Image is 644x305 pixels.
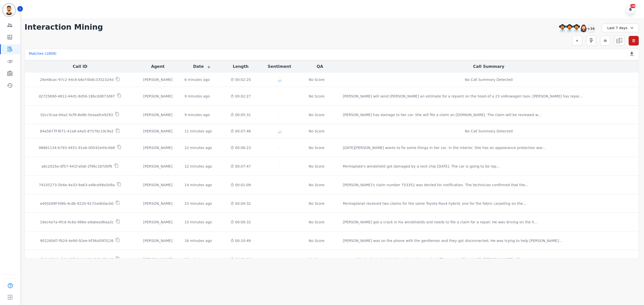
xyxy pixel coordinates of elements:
[38,145,115,150] p: 98861134-b793-4451-91ab-00542e44c0b8
[317,64,323,70] button: QA
[227,77,254,82] div: 00:02:25
[139,164,177,169] div: [PERSON_NAME]
[139,77,177,82] div: [PERSON_NAME]
[38,94,115,99] p: d2725690-4812-44d1-8d56-18bcdd873d87
[343,220,538,225] div: [PERSON_NAME] got a crack in his windshields and needs to file a claim for a repair. He was drivi...
[309,257,325,262] div: No Score
[193,64,211,70] button: Date
[309,77,325,82] div: No Score
[309,94,325,99] div: No Score
[473,64,504,70] button: Call Summary
[40,77,114,82] p: 26e48cac-97c2-44c6-b6cf-0b8c3352324d
[309,238,325,243] div: No Score
[227,257,254,262] div: 00:12:36
[227,129,254,134] div: 00:07:46
[184,220,212,225] div: 15 minutes ago
[184,145,212,150] div: 12 minutes ago
[139,94,177,99] div: [PERSON_NAME]
[184,164,212,169] div: 12 minutes ago
[184,238,212,243] div: 16 minutes ago
[39,182,115,187] p: 74335273-5b4e-4a33-9a63-a48ce99a5d9a
[184,129,212,134] div: 11 minutes ago
[139,182,177,187] div: [PERSON_NAME]
[227,94,254,99] div: 00:02:27
[184,77,210,82] div: 6 minutes ago
[343,112,541,117] div: [PERSON_NAME] has damage to her car. She will file a claim on [DOMAIN_NAME]. The claim will be re...
[184,94,210,99] div: 9 minutes ago
[343,257,530,262] div: A car with a broken windshield is going to be repaired. The repair will cost $65. [PERSON_NAME] w...
[41,112,113,117] p: 02cc5caa-04a2-4cf9-8e8b-5eaaafce9283
[343,201,526,206] div: Permaplanet received two claims for the same Toyota Rav4 hybrid, one for the fabric carpeting on ...
[233,64,249,70] button: Length
[227,220,254,225] div: 00:09:32
[139,257,177,262] div: [PERSON_NAME]
[309,164,325,169] div: No Score
[184,182,212,187] div: 14 minutes ago
[73,64,87,70] button: Call ID
[227,201,254,206] div: 00:04:32
[343,238,562,243] div: [PERSON_NAME] was on the phone with the gentleman and they got disconnected. He was trying to hel...
[29,51,57,58] div: Matches ( 1809 )
[184,201,212,206] div: 15 minutes ago
[42,164,112,169] p: a6c2025e-df57-441f-afa6-2f96c187d0f9
[184,257,212,262] div: 18 minutes ago
[40,201,114,206] p: a400269f-fd9b-4cdb-9220-9172ade0acb0
[309,145,325,150] div: No Score
[139,112,177,117] div: [PERSON_NAME]
[139,201,177,206] div: [PERSON_NAME]
[309,129,325,134] div: No Score
[587,24,595,33] div: +34
[309,201,325,206] div: No Score
[40,220,114,225] p: 19ec4a7a-4fcd-4c6a-996e-a9abead6aa2c
[343,94,583,99] div: [PERSON_NAME] will send [PERSON_NAME] an estimate for a repaint on the hood of a 23 volkswagen ta...
[151,64,165,70] button: Agent
[268,64,291,70] button: Sentiment
[139,220,177,225] div: [PERSON_NAME]
[227,112,254,117] div: 00:05:31
[343,129,635,134] div: No Call Summary Detected
[25,23,103,32] h1: Interaction Mining
[630,4,636,8] div: +99
[139,145,177,150] div: [PERSON_NAME]
[343,182,529,187] div: [PERSON_NAME]'s claim number 753352 was denied for notification. The technician confirmed that th...
[40,257,113,262] p: 9b6a9944-afc1-49f2-8444-99c860c65c42
[227,238,254,243] div: 00:10:49
[309,112,325,117] div: No Score
[184,112,210,117] div: 9 minutes ago
[227,164,254,169] div: 00:07:47
[227,145,254,150] div: 00:06:23
[227,182,254,187] div: 00:01:09
[309,182,325,187] div: No Score
[602,24,639,32] div: Last 7 days
[40,238,113,243] p: 901260d7-fb24-4e90-92ee-bf36a50f3126
[139,129,177,134] div: [PERSON_NAME]
[40,129,113,134] p: 84a5677f-f671-41a8-a4a5-87576c19c9a2
[343,77,635,82] div: No Call Summary Detected
[343,164,500,169] div: Permaplate's windshield got damaged by a rock chip [DATE]. The car is going to be rep ...
[343,145,546,150] div: [DATE][PERSON_NAME] wants to fix some things in her car, in the interior. She has an appearance p...
[309,220,325,225] div: No Score
[3,4,15,16] img: Bordered avatar
[139,238,177,243] div: [PERSON_NAME]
